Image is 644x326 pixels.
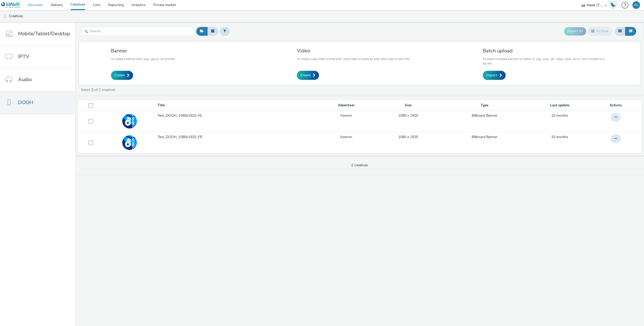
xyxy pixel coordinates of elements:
[157,100,318,111] th: Title
[114,73,125,78] span: Create
[18,30,70,37] span: Mobile/Tablet/Desktop
[111,71,133,80] a: Create
[318,100,375,111] th: Advertiser
[609,1,617,9] img: Hawk Academy
[80,87,117,92] a: Select of 2 creatives
[157,113,205,118] span: Test_DOOH_1080x1920_NL
[609,1,619,9] a: Hawk Academy
[351,163,368,168] span: 2 creatives
[297,47,411,54] h3: Video
[157,113,317,121] a: Test_DOOH_1080x1920_NL
[122,130,137,156] img: 25b58fe3-c35f-43ac-a2e7-19aea47f77cc.jpg
[615,27,625,36] button: Grid
[340,113,352,118] a: Azerion
[157,135,205,140] span: Test_DOOH_1080x1920_FR
[398,135,418,140] a: 1080 x 1920
[111,47,176,54] h3: Banner
[483,57,609,66] p: To import multiple banners or videos in .jpg, .png, .gif, .mpg, .mp4, .avi or .mov formats in a z...
[486,73,497,78] span: Import
[528,100,592,111] th: Last update
[442,100,528,111] th: Type
[551,113,568,118] span: 10 months
[18,76,32,83] span: Audio
[1,2,21,8] img: undefined Logo
[297,57,411,61] p: To create a vast video format with .mp4 video or paste an XML vast code or vast URL.
[634,1,638,9] div: AL
[300,73,310,78] span: Create
[18,53,29,60] span: IPTV
[551,135,568,139] span: 10 months
[551,135,568,140] a: 23 October 2024, 16:06
[375,100,442,111] th: Size
[111,57,176,61] p: To create a banner with .png, .jpg or .gif formats.
[91,87,93,92] strong: 2
[551,113,568,118] a: 23 October 2024, 16:07
[625,27,636,36] button: Table
[483,47,609,54] h3: Batch upload
[564,27,586,35] button: Export ID
[592,100,641,111] th: Actions
[472,113,497,118] a: Billboard Banner
[398,113,418,118] a: 1080 x 1920
[340,135,352,140] a: Azerion
[157,135,317,142] a: Test_DOOH_1080x1920_FR
[483,71,506,80] a: Import
[587,27,612,36] button: Archive
[472,135,497,140] a: Billboard Banner
[82,27,195,36] input: Search...
[122,108,137,134] img: f1d8c18f-03e5-4875-afaf-c5b90d4bc1ba.jpg
[297,71,319,80] a: Create
[18,99,33,106] span: DOOH
[3,14,8,19] img: dooh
